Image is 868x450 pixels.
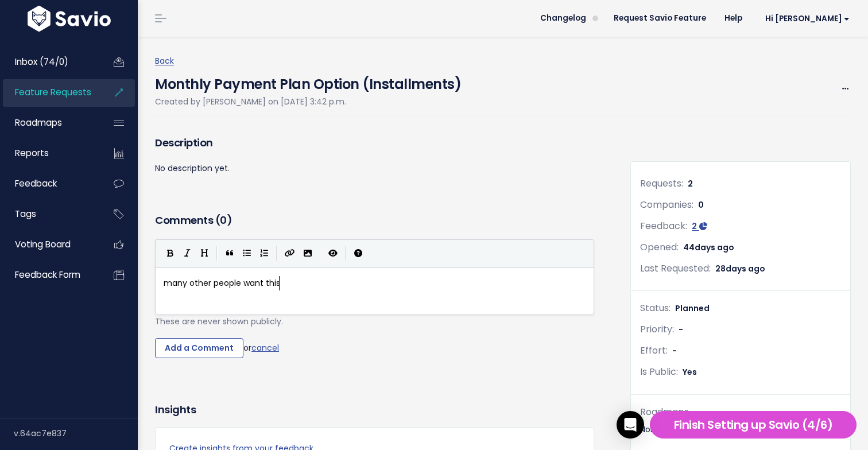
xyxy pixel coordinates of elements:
a: Hi [PERSON_NAME] [751,10,859,28]
i: | [345,246,346,261]
span: Planned [675,302,710,314]
button: Create Link [281,245,299,262]
span: Reports [15,147,49,159]
span: Roadmaps [15,117,62,129]
a: Feedback form [3,262,95,288]
span: 44 [683,242,734,253]
span: Voting Board [15,238,71,250]
span: Status: [640,301,671,315]
span: Companies: [640,198,693,211]
button: Markdown Guide [350,245,367,262]
span: - [679,324,683,335]
span: 28 [715,263,765,274]
button: Numbered List [255,245,273,262]
i: | [216,246,218,261]
h3: Description [155,135,594,151]
h3: Insights [155,402,196,418]
i: | [320,246,321,261]
span: Feedback: [640,219,687,232]
img: logo-white.9d6f32f41409.svg [25,6,114,32]
button: Toggle Preview [324,245,342,262]
span: Yes [683,366,697,378]
span: Effort: [640,344,668,357]
span: Feedback form [15,269,80,281]
a: Roadmaps [3,110,95,136]
span: 0 [220,213,227,227]
a: 2 [692,220,707,232]
div: Open Intercom Messenger [617,411,644,439]
div: v.64ac7e837 [14,418,138,448]
a: Inbox (74/0) [3,49,95,75]
a: Tags [3,201,95,227]
span: Feedback [15,177,57,189]
div: Roadmaps [640,404,841,421]
a: Feedback [3,170,95,197]
a: Feature Requests [3,79,95,106]
span: days ago [726,263,765,274]
button: Italic [179,245,196,262]
span: Inbox (74/0) [15,56,68,68]
span: 2 [688,178,693,189]
a: Voting Board [3,231,95,258]
span: Changelog [540,14,586,22]
span: - [672,345,677,356]
span: Requests: [640,177,683,190]
button: Heading [196,245,213,262]
a: Request Savio Feature [604,10,715,27]
span: Hi [PERSON_NAME] [765,14,850,23]
h5: Finish Setting up Savio (4/6) [655,416,851,433]
div: or [155,338,594,359]
span: Created by [PERSON_NAME] on [DATE] 3:42 p.m. [155,96,346,107]
i: | [276,246,277,261]
h3: Comments ( ) [155,212,594,228]
span: 0 [698,199,704,211]
span: many other people want this [164,277,280,289]
p: No description yet. [155,161,594,176]
h4: Monthly Payment Plan Option (Installments) [155,68,461,95]
span: Tags [15,208,36,220]
span: These are never shown publicly. [155,316,283,327]
input: Add a Comment [155,338,243,359]
span: Is Public: [640,365,678,378]
a: Help [715,10,751,27]
a: Back [155,55,174,67]
a: cancel [251,342,279,353]
span: Feature Requests [15,86,91,98]
button: Bold [161,245,179,262]
button: Generic List [238,245,255,262]
span: days ago [695,242,734,253]
span: Priority: [640,323,674,336]
button: Import an image [299,245,316,262]
span: Opened: [640,240,679,254]
button: Quote [221,245,238,262]
span: Last Requested: [640,262,711,275]
span: 2 [692,220,697,232]
a: Reports [3,140,95,166]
